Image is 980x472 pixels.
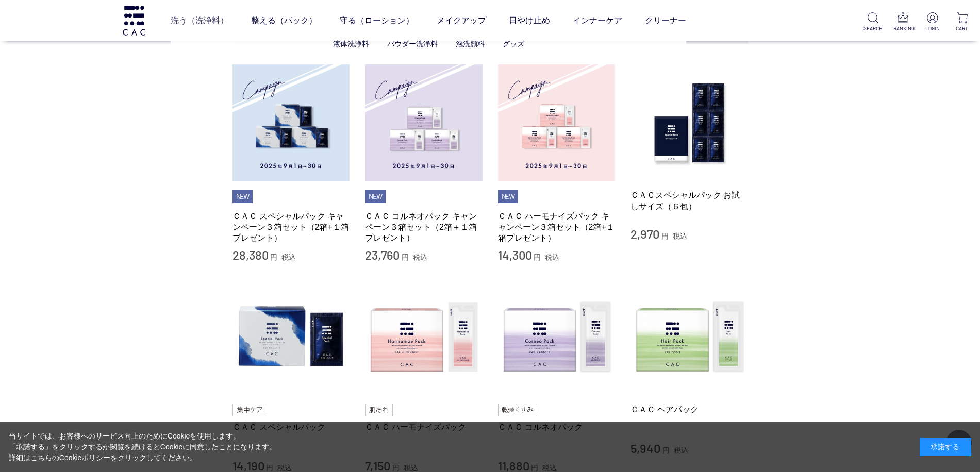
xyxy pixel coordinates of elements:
[498,211,616,244] a: ＣＡＣ ハーモナイズパック キャンペーン３箱セット（2箱+１箱プレゼント）
[59,453,111,462] a: Cookieポリシー
[630,279,748,396] img: ＣＡＣ ヘアパック
[232,190,253,203] li: NEW
[923,12,942,32] a: LOGIN
[232,422,350,432] a: ＣＡＣ スペシャルパック
[232,211,350,244] a: ＣＡＣ スペシャルパック キャンペーン３箱セット（2箱+１箱プレゼント）
[413,253,427,261] span: 税込
[251,6,317,35] a: 整える（パック）
[498,190,519,203] li: NEW
[340,6,414,35] a: 守る（ローション）
[863,25,883,32] p: SEARCH
[365,422,483,432] a: ＣＡＣ ハーモナイズパック
[920,438,971,456] div: 承諾する
[121,6,147,35] img: logo
[232,64,350,182] img: ＣＡＣ スペシャルパック キャンペーン３箱セット（2箱+１箱プレゼント）
[333,40,369,48] a: 液体洗浄料
[365,247,400,262] span: 23,760
[923,25,942,32] p: LOGIN
[402,253,409,261] span: 円
[365,279,483,396] img: ＣＡＣ ハーモナイズパック
[953,12,972,32] a: CART
[630,64,748,182] img: ＣＡＣスペシャルパック お試しサイズ（６包）
[503,40,524,48] a: グッズ
[863,12,883,32] a: SEARCH
[281,253,296,261] span: 税込
[387,40,438,48] a: パウダー洗浄料
[630,190,748,212] a: ＣＡＣスペシャルパック お試しサイズ（６包）
[365,211,483,244] a: ＣＡＣ コルネオパック キャンペーン３箱セット（2箱＋１箱プレゼント）
[673,232,687,240] span: 税込
[893,25,912,32] p: RANKING
[953,25,972,32] p: CART
[365,404,393,416] img: 肌あれ
[232,279,350,396] img: ＣＡＣ スペシャルパック
[893,12,912,32] a: RANKING
[498,422,616,432] a: ＣＡＣ コルネオパック
[232,247,269,262] span: 28,380
[232,404,268,416] img: 集中ケア
[498,404,538,416] img: 乾燥くすみ
[9,431,277,463] div: 当サイトでは、お客様へのサービス向上のためにCookieを使用します。 「承諾する」をクリックするか閲覧を続けるとCookieに同意したことになります。 詳細はこちらの をクリックしてください。
[437,6,486,35] a: メイクアップ
[509,6,550,35] a: 日やけ止め
[630,226,659,241] span: 2,970
[498,279,616,396] img: ＣＡＣ コルネオパック
[498,247,532,262] span: 14,300
[270,253,277,261] span: 円
[498,64,616,182] img: ＣＡＣ ハーモナイズパック キャンペーン３箱セット（2箱+１箱プレゼント）
[171,6,228,35] a: 洗う（洗浄料）
[365,190,386,203] li: NEW
[545,253,559,261] span: 税込
[661,232,669,240] span: 円
[573,6,622,35] a: インナーケア
[534,253,541,261] span: 円
[630,404,748,415] a: ＣＡＣ ヘアパック
[456,40,485,48] a: 泡洗顔料
[645,6,686,35] a: クリーナー
[365,64,483,182] img: ＣＡＣ コルネオパック キャンペーン３箱セット（2箱＋１箱プレゼント）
